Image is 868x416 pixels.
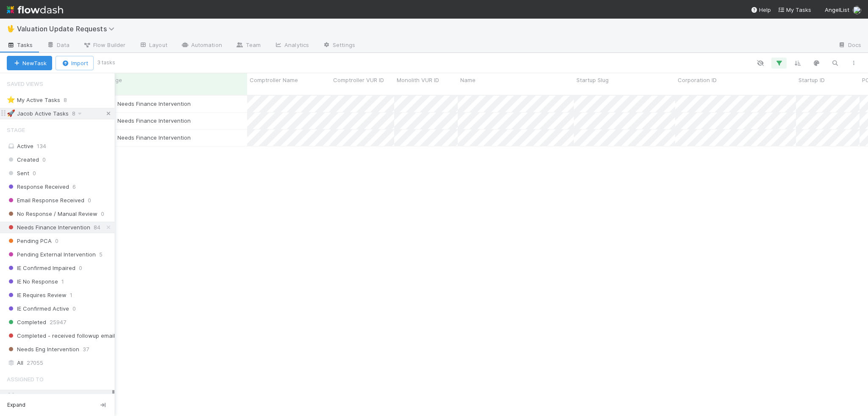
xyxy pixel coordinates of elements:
span: Needs Finance Intervention [7,222,90,233]
span: Needs Eng Intervention [7,344,79,355]
span: 27055 [27,392,43,399]
span: 84 [94,222,100,233]
div: Needs Finance Intervention [107,133,191,142]
span: 8 [64,95,75,105]
span: Comptroller Name [250,76,298,84]
span: 0 [55,236,58,246]
span: Valuation Update Requests [17,25,119,33]
span: Startup Slug [576,76,609,84]
div: Jacob Active Tasks [7,108,69,119]
span: 1 [61,276,64,287]
span: Stage [7,121,25,138]
span: Email Response Received [7,195,84,206]
span: Pending External Intervention [7,249,96,260]
span: IE No Response [7,276,58,287]
a: Team [229,39,267,52]
span: Expand [7,401,25,409]
span: Completed - received followup email [7,331,115,341]
span: 37 [83,344,89,355]
span: AngelList [825,6,849,13]
span: 6 [72,182,76,192]
div: Active [7,141,112,152]
span: 0 [79,263,82,273]
div: All [7,390,112,401]
span: 🖖 [7,25,15,32]
div: My Active Tasks [7,95,60,105]
div: Needs Finance Intervention [107,99,191,108]
span: No Response / Manual Review [7,209,97,219]
span: Sent [7,168,29,179]
span: Completed [7,317,46,328]
span: 27055 [27,358,43,368]
span: Assigned To [7,371,44,388]
span: IE Confirmed Impaired [7,263,75,273]
img: avatar_e5ec2f5b-afc7-4357-8cf1-2139873d70b1.png [853,6,861,14]
img: logo-inverted-e16ddd16eac7371096b0.svg [7,3,63,17]
span: Created [7,154,39,165]
span: 25947 [50,317,66,328]
span: Saved Views [7,75,43,92]
a: My Tasks [778,6,811,14]
span: Startup ID [798,76,825,84]
a: Docs [831,39,868,52]
span: Pending PCA [7,236,52,246]
span: 8 [72,108,84,119]
a: Layout [132,39,174,52]
span: Needs Finance Intervention [107,100,191,107]
a: Settings [316,39,362,52]
span: 0 [101,209,104,219]
a: Flow Builder [76,39,132,52]
span: 5 [99,249,103,260]
span: Flow Builder [83,41,125,49]
a: Automation [174,39,229,52]
span: Comptroller VUR ID [333,76,384,84]
span: 1 [70,290,72,300]
span: Needs Finance Intervention [107,117,191,124]
span: Needs Finance Intervention [107,134,191,141]
small: 3 tasks [97,59,115,66]
span: 0 [88,195,91,206]
span: 0 [33,168,36,179]
span: Tasks [7,41,33,49]
button: Import [56,56,94,70]
a: Analytics [267,39,316,52]
div: All [7,358,112,368]
span: 🚀 [7,110,15,117]
button: NewTask [7,56,52,70]
div: Help [751,6,771,14]
span: Response Received [7,182,69,192]
span: My Tasks [778,6,811,13]
span: 0 [72,303,76,314]
span: Corporation ID [678,76,717,84]
div: Needs Finance Intervention [107,116,191,125]
span: ⭐ [7,96,15,103]
span: Name [460,76,476,84]
span: Monolith VUR ID [397,76,439,84]
span: 134 [37,143,46,149]
span: IE Confirmed Active [7,303,69,314]
span: IE Requires Review [7,290,67,300]
a: Data [40,39,76,52]
span: 0 [42,154,46,165]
